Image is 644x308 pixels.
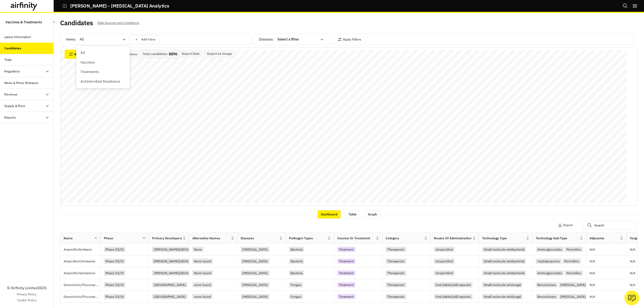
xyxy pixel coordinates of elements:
div: Cephalosporins [536,259,562,264]
div: Name [64,236,73,241]
p: Treatments [80,69,99,75]
div: Trials [4,57,12,62]
div: Vaccine or Treatment [337,236,370,241]
div: [MEDICAL_DATA] [241,282,269,287]
p: Antimicrobial Resistance [80,79,120,84]
div: None found [192,270,213,276]
div: Diseases : [259,35,327,44]
div: [MEDICAL_DATA] [241,270,269,276]
div: Diseases [241,236,254,241]
div: Unspecified [434,270,455,276]
div: Bacteria [289,270,304,276]
div: Pathogen Types [289,236,313,241]
div: Technology Type [482,236,507,241]
div: Phase III/IV [104,294,125,299]
div: Alternative Names [192,236,220,241]
div: [GEOGRAPHIC_DATA] [152,282,187,287]
p: All [80,50,85,56]
div: Phase III/IV [104,259,125,264]
div: Therapeutic [386,270,406,276]
div: None found [192,259,213,264]
button: Export Data [179,50,203,58]
div: Regulatory [4,69,20,74]
div: Phase III/IV [104,270,125,276]
button: Ask our analysts [624,291,639,305]
div: [MEDICAL_DATA] [241,294,269,299]
p: N/A [590,295,595,298]
div: Fungus [289,282,303,287]
button: Search [623,1,628,10]
div: Penicillins [565,270,583,276]
div: [MEDICAL_DATA] [241,259,269,264]
div: Treatment [337,247,355,252]
div: [PERSON_NAME][GEOGRAPHIC_DATA] (MLNMC) [152,247,226,252]
p: N/A [630,283,635,287]
div: Bacteria [289,247,304,252]
div: Fungus [289,294,303,299]
div: Small molecule antifungal [482,294,522,299]
div: Small molecule antibacterial [482,270,526,276]
div: Penicillins [565,247,583,252]
div: Oral (tablet/pill/capsule) [434,294,473,299]
div: Treatment [337,294,355,299]
div: Therapeutic [386,259,406,264]
button: Apply Filters [338,35,361,44]
p: N/A [630,248,635,251]
button: Export as Image [204,50,235,58]
div: Benzofurans [536,294,558,299]
div: Benzofurans [536,282,558,287]
div: Therapeutic [386,282,406,287]
div: Latest Information [4,35,31,39]
div: Treatment [337,282,355,287]
p: Add View [141,38,155,41]
div: Routes of Administration [434,236,471,241]
div: Revenue [4,92,17,97]
div: Candidates [4,46,21,51]
div: Phase III/IV [104,282,125,287]
p: N/A [590,272,595,275]
div: Therapeutic [386,294,406,299]
div: none found [192,282,213,287]
div: Phase [104,236,113,241]
div: Aminoglycosides [536,247,564,252]
button: save changes [130,35,160,44]
p: Vaccines [80,60,95,65]
div: Table [345,210,360,219]
div: Unspecified [434,247,455,252]
p: Total candidates [143,52,167,56]
p: Griseofulvin/Fluconazole [64,282,100,288]
div: News & Press Releases [4,80,38,85]
div: [PERSON_NAME][GEOGRAPHIC_DATA] (MLNMC) [152,270,226,276]
div: Aminoglycosides [536,270,564,276]
input: Search [583,221,637,229]
p: N/A [630,272,635,275]
button: [PERSON_NAME] - [MEDICAL_DATA] Analytics [62,1,169,10]
p: Export [563,223,573,227]
div: Dashboard [317,210,341,219]
p: Data Sources and Limitations [97,20,139,26]
div: none found [192,294,213,299]
p: N/A [590,260,595,263]
div: [MEDICAL_DATA] [559,282,587,287]
a: Cookie Policy [17,298,36,303]
p: N/A [590,283,595,287]
h2: Candidates [60,19,93,27]
div: [MEDICAL_DATA] [241,247,269,252]
div: Phase III/IV [104,247,125,252]
div: Adjuvants [590,236,604,241]
p: Ampicillin/Amikacin [64,247,100,252]
button: Edit Graph & Legend [65,50,109,59]
div: Therapeutic [386,247,406,252]
div: Treatment [337,270,355,276]
p: © Airfinity Limited 2025 [7,285,46,291]
div: Technology Sub-Type [536,236,567,241]
div: [MEDICAL_DATA] [559,294,587,299]
div: Penicillins [563,259,581,264]
div: Oral (tablet/pill/capsule) [434,282,473,287]
div: Views: [66,35,160,44]
div: [PERSON_NAME][GEOGRAPHIC_DATA] (MLNMC) [152,259,226,264]
div: Category [386,236,399,241]
p: Ampicillin/Gentamicin [64,270,100,276]
div: Small molecule antibacterial [482,259,526,264]
div: Treatment [337,259,355,264]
